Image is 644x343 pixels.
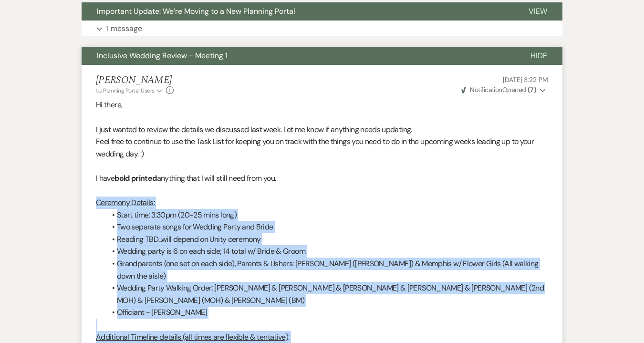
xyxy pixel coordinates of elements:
p: 1 message [106,22,142,35]
button: NotificationOpened (7) [460,85,548,95]
span: Opened [461,85,536,94]
button: to: Planning Portal Users [96,86,164,95]
p: I have anything that I will still need from you. [96,172,548,185]
li: Two separate songs for Wedding Party and Bride [105,221,548,233]
p: Feel free to continue to use the Task List for keeping you on track with the things you need to d... [96,135,548,160]
span: Hide [530,51,547,61]
li: Start time: 3:30pm (20-25 mins long) [105,209,548,221]
button: Hide [515,47,562,65]
span: Important Update: We’re Moving to a New Planning Portal [97,6,295,16]
h5: [PERSON_NAME] [96,74,174,86]
u: Additional Timeline details (all times are flexible & tentative) [96,332,288,342]
li: Wedding Party Walking Order: [PERSON_NAME] & [PERSON_NAME] & [PERSON_NAME] & [PERSON_NAME] & [PER... [105,282,548,306]
li: Reading TBD...will depend on Unity ceremony [105,233,548,246]
span: Inclusive Wedding Review - Meeting 1 [97,51,228,61]
button: View [513,2,562,21]
button: Inclusive Wedding Review - Meeting 1 [82,47,515,65]
button: 1 message [82,21,562,37]
strong: ( 7 ) [528,85,536,94]
li: Grandparents (one set on each side), Parents & Ushers: [PERSON_NAME] ([PERSON_NAME]) & Memphis w/... [105,258,548,282]
p: Hi there, [96,99,548,111]
span: View [529,6,547,16]
span: Notification [470,85,502,94]
li: Wedding party is 6 on each side; 14 total w/ Bride & Groom [105,245,548,258]
strong: bold printed [114,173,156,183]
button: Important Update: We’re Moving to a New Planning Portal [82,2,513,21]
span: [DATE] 3:22 PM [503,75,548,84]
u: Ceremony Details: [96,197,155,208]
p: I just wanted to review the details we discussed last week. Let me know if anything needs updating. [96,124,548,136]
li: Officiant - [PERSON_NAME] [105,306,548,319]
span: to: Planning Portal Users [96,87,155,94]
